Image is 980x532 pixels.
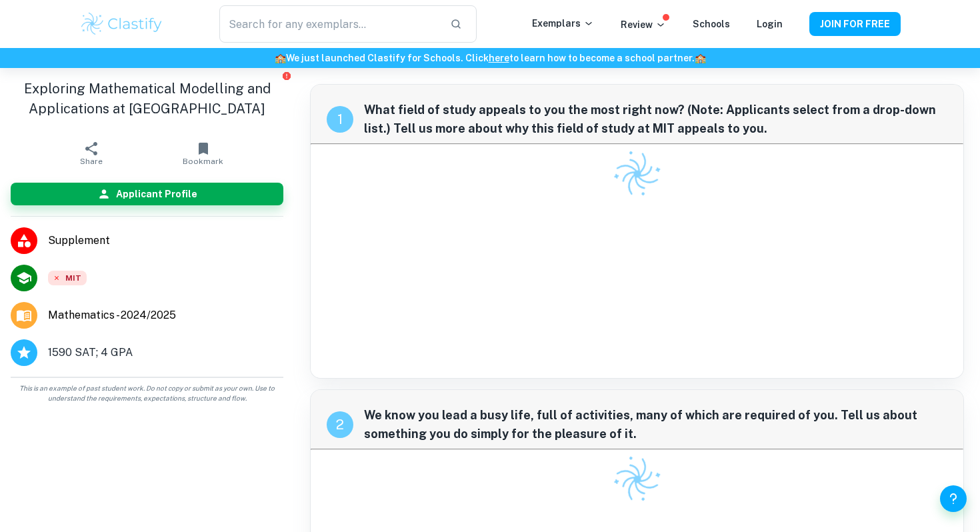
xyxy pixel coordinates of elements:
[79,11,164,37] img: Clastify logo
[11,79,283,119] h1: Exploring Mathematical Modelling and Applications at [GEOGRAPHIC_DATA]
[940,485,967,512] button: Help and Feedback
[693,19,730,29] a: Schools
[5,383,289,403] span: This is an example of past student work. Do not copy or submit as your own. Use to understand the...
[489,53,509,63] a: here
[48,307,187,323] a: Major and Application Year
[757,19,783,29] a: Login
[80,157,103,166] span: Share
[147,135,259,172] button: Bookmark
[183,157,223,166] span: Bookmark
[116,187,197,201] h6: Applicant Profile
[364,406,947,443] span: We know you lead a busy life, full of activities, many of which are required of you. Tell us abou...
[48,271,87,285] div: Rejected: Massachusetts Institute of Technology
[327,411,353,438] div: recipe
[48,271,87,285] span: MIT
[48,307,176,323] span: Mathematics - 2024/2025
[35,135,147,172] button: Share
[695,53,706,63] span: 🏫
[327,106,353,133] div: recipe
[281,71,291,81] button: Report issue
[809,12,901,36] button: JOIN FOR FREE
[3,51,977,65] h6: We just launched Clastify for Schools. Click to learn how to become a school partner.
[621,17,666,32] p: Review
[532,16,594,31] p: Exemplars
[219,5,439,43] input: Search for any exemplars...
[605,447,669,511] img: Clastify logo
[48,233,283,249] span: Supplement
[605,142,669,206] img: Clastify logo
[11,183,283,205] button: Applicant Profile
[48,345,133,361] span: 1590 SAT; 4 GPA
[364,101,947,138] span: What field of study appeals to you the most right now? (Note: Applicants select from a drop-down ...
[275,53,286,63] span: 🏫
